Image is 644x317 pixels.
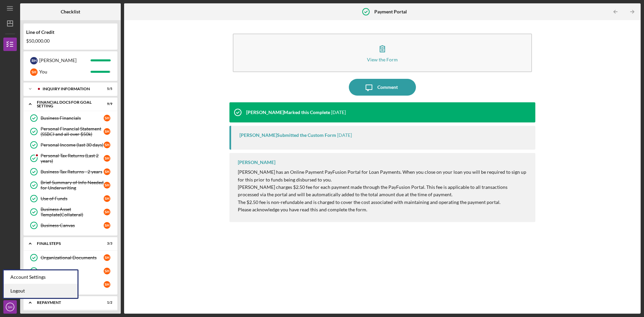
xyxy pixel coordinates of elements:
[27,178,114,192] a: Brief Summary of Info Needed for UnderwritingSH
[37,100,96,108] div: Financial Docs for Goal Setting
[238,199,529,206] p: The $2.50 fee is non-refundable and is charged to cover the cost associated with maintaining and ...
[30,57,38,64] div: R H
[27,192,114,205] a: Use of FundsSH
[374,9,407,14] b: Payment Portal
[41,207,104,217] div: Business Asset Template(Collateral)
[41,126,104,137] div: Personal Financial Statement (SSBCI and all over $50k)
[238,168,529,183] p: [PERSON_NAME] has an Online Payment PayFusion Portal for Loan Payments. When you close on your lo...
[43,87,96,91] div: INQUIRY INFORMATION
[367,57,398,62] div: View the Form
[100,102,112,106] div: 9 / 9
[238,160,275,165] div: [PERSON_NAME]
[27,138,114,152] a: Personal Income (last 30 days)SH
[30,68,38,76] div: S H
[239,133,336,138] div: [PERSON_NAME] Submitted the Custom Form
[104,128,110,135] div: S H
[331,110,346,115] time: 2025-09-19 15:59
[41,115,104,121] div: Business Financials
[8,305,12,309] text: SH
[377,79,398,96] div: Comment
[104,142,110,148] div: S H
[233,34,532,72] button: View the Form
[41,142,104,148] div: Personal Income (last 30 days)
[4,270,77,284] div: Account Settings
[104,254,110,261] div: S H
[27,152,114,165] a: Personal Tax Returns (Last 2 years)SH
[246,110,330,115] div: [PERSON_NAME] Marked this Complete
[349,79,416,96] button: Comment
[104,209,110,215] div: S H
[61,9,80,14] b: Checklist
[26,38,115,44] div: $50,000.00
[41,223,104,228] div: Business Canvas
[27,205,114,219] a: Business Asset Template(Collateral)SH
[41,153,104,164] div: Personal Tax Returns (Last 2 years)
[39,55,91,66] div: [PERSON_NAME]
[37,301,96,305] div: Repayment
[27,125,114,138] a: Personal Financial Statement (SSBCI and all over $50k)SH
[104,182,110,189] div: S H
[100,301,112,305] div: 1 / 2
[41,255,104,260] div: Organizational Documents
[27,264,114,278] a: EIN NumberSH
[104,155,110,162] div: S H
[41,180,104,191] div: Brief Summary of Info Needed for Underwriting
[104,168,110,175] div: S H
[100,87,112,91] div: 5 / 5
[104,195,110,202] div: S H
[39,66,91,77] div: You
[4,284,77,298] a: Logout
[41,268,104,274] div: EIN Number
[104,115,110,121] div: S H
[41,196,104,201] div: Use of Funds
[337,133,352,138] time: 2025-09-19 15:59
[238,183,529,199] p: [PERSON_NAME] charges $2.50 fee for each payment made through the PayFusion Portal. This fee is a...
[3,300,17,314] button: SH
[104,281,110,288] div: S H
[27,165,114,178] a: Business Tax Returns - 2 yearsSH
[27,111,114,125] a: Business FinancialsSH
[27,219,114,232] a: Business CanvasSH
[100,242,112,246] div: 3 / 3
[26,30,115,35] div: Line of Credit
[104,268,110,274] div: S H
[27,251,114,264] a: Organizational DocumentsSH
[104,222,110,229] div: S H
[37,242,96,246] div: FINAL STEPS
[41,169,104,174] div: Business Tax Returns - 2 years
[238,207,367,212] span: Please acknowledge you have read this and complete the form.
